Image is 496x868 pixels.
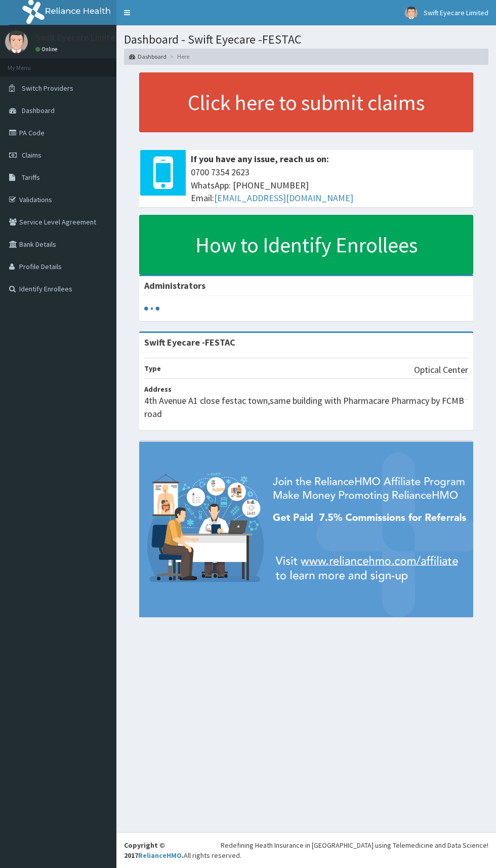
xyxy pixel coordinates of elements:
[144,394,468,420] p: 4th Avenue A1 close festac town,same building with Pharmacare Pharmacy by FCMB road
[22,173,40,182] span: Tariffs
[116,832,496,868] footer: All rights reserved.
[221,840,488,850] div: Redefining Heath Insurance in [GEOGRAPHIC_DATA] using Telemedicine and Data Science!
[139,72,473,132] a: Click here to submit claims
[144,364,161,373] b: Type
[191,153,329,165] b: If you have any issue, reach us on:
[124,841,184,860] strong: Copyright © 2017 .
[168,52,189,61] li: Here
[129,52,167,61] a: Dashboard
[35,33,120,42] p: Swift Eyecare Limited
[144,280,205,291] b: Administrators
[5,30,28,53] img: User Image
[414,363,468,376] p: Optical Center
[214,192,353,204] a: [EMAIL_ADDRESS][DOMAIN_NAME]
[22,150,42,160] span: Claims
[138,851,182,860] a: RelianceHMO
[191,166,468,205] span: 0700 7354 2623 WhatsApp: [PHONE_NUMBER] Email:
[22,106,55,115] span: Dashboard
[124,33,488,46] h1: Dashboard - Swift Eyecare -FESTAC
[405,7,418,19] img: User Image
[139,442,473,617] img: provider-team-banner.png
[144,301,159,316] svg: audio-loading
[424,8,488,17] span: Swift Eyecare Limited
[22,84,73,93] span: Switch Providers
[144,336,235,348] strong: Swift Eyecare -FESTAC
[35,46,60,53] a: Online
[144,385,172,394] b: Address
[139,215,473,275] a: How to Identify Enrollees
